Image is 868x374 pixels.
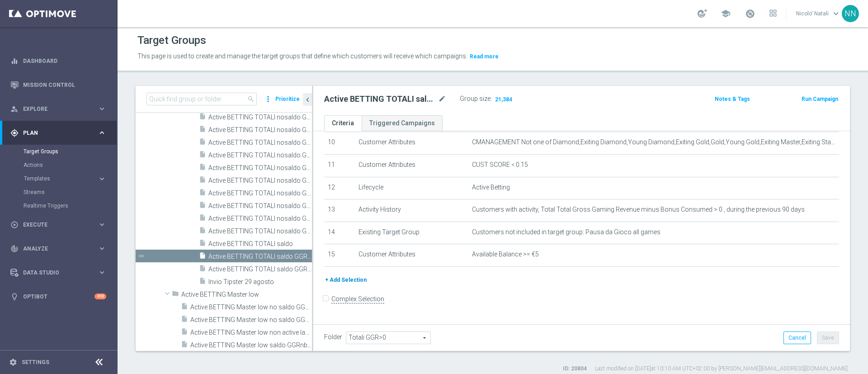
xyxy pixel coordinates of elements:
[324,132,355,155] td: 10
[324,115,362,131] a: Criteria
[274,93,301,105] button: Prioritize
[355,199,468,222] td: Activity History
[472,138,835,146] span: CMANAGEMENT Not one of Diamond,Exiting Diamond,Young Diamond,Exiting Gold,Gold,Young Gold,Exiting...
[208,189,312,197] span: Active BETTING TOTALI nosaldo GGRnb &gt; 0 L3M Media&lt;20
[23,284,94,308] a: Optibot
[472,161,528,169] span: CUST SCORE < 0.15
[23,73,106,97] a: Mission Control
[208,227,312,235] span: Active BETTING TOTALI nosaldo GGRnb &gt;200 L3M Media&lt;20
[181,328,188,338] i: insert_drive_file
[438,94,446,104] i: mode_edit
[208,215,312,223] span: Active BETTING TOTALI nosaldo GGRnb &gt;0
[24,176,89,181] span: Templates
[24,199,117,213] div: Realtime Triggers
[355,177,468,199] td: Lifecycle
[24,145,117,158] div: Target Groups
[595,365,848,373] label: Last modified on [DATE] at 10:10 AM UTC+02:00 by [PERSON_NAME][EMAIL_ADDRESS][DOMAIN_NAME]
[94,294,106,299] div: +10
[831,9,841,19] span: keyboard_arrow_down
[355,132,468,155] td: Customer Attributes
[10,293,19,301] i: lightbulb
[208,202,312,210] span: Active BETTING TOTALI nosaldo GGRnb &gt; 200 L3M Media&gt;=20
[10,245,98,253] div: Analyze
[472,251,539,258] span: Available Balance >= €5
[23,130,98,136] span: Plan
[208,126,312,134] span: Active BETTING TOTALI nosaldo GGR &gt; 70 L3M
[190,303,312,311] span: Active BETTING Master low no saldo GGRnb&gt;0
[199,214,206,224] i: insert_drive_file
[190,329,312,336] span: Active BETTING Master low non active last week GGRnb&gt;0
[199,265,206,275] i: insert_drive_file
[10,105,98,113] div: Explore
[172,290,179,300] i: folder
[208,265,312,273] span: Active BETTING TOTALI saldo GGR &gt; 0 L3M TOP
[303,95,312,104] i: chevron_left
[460,95,491,103] label: Group size
[491,95,492,103] label: :
[355,222,468,244] td: Existing Target Group
[98,220,106,229] i: keyboard_arrow_right
[10,81,107,89] div: Mission Control
[303,93,312,106] button: chevron_left
[355,244,468,267] td: Customer Attributes
[22,360,49,365] a: Settings
[10,129,19,137] i: gps_fixed
[10,49,106,73] div: Dashboard
[24,189,94,196] a: Streams
[324,333,342,341] label: Folder
[324,177,355,199] td: 12
[199,252,206,262] i: insert_drive_file
[10,57,107,65] div: equalizer Dashboard
[24,148,94,155] a: Target Groups
[208,253,312,260] span: Active BETTING TOTALI saldo GGR &gt; 0 L3M
[137,52,467,60] span: This page is used to create and manage the target groups that define which customers will receive...
[472,206,805,213] span: Customers with activity, Total Total Gross Gaming Revenue minus Bonus Consumed > 0 , during the p...
[783,331,811,344] button: Cancel
[24,175,107,182] button: Templates keyboard_arrow_right
[10,293,107,300] div: lightbulb Optibot +10
[10,221,107,228] button: play_circle_outline Execute keyboard_arrow_right
[10,221,98,229] div: Execute
[324,244,355,267] td: 15
[10,269,98,277] div: Data Studio
[98,128,106,137] i: keyboard_arrow_right
[199,227,206,237] i: insert_drive_file
[23,270,98,275] span: Data Studio
[208,151,312,159] span: Active BETTING TOTALI nosaldo GGR &gt;=100 L3M Media&gt;=20
[24,161,94,169] a: Actions
[324,199,355,222] td: 13
[714,94,751,104] button: Notes & Tags
[23,106,98,112] span: Explore
[181,291,312,298] span: Active BETTING Master low
[563,365,587,373] label: ID: 20804
[10,269,107,276] div: Data Studio keyboard_arrow_right
[199,138,206,148] i: insert_drive_file
[842,5,859,22] div: NN
[10,245,19,253] i: track_changes
[199,201,206,212] i: insert_drive_file
[494,96,513,104] span: 21,384
[24,202,94,209] a: Realtime Triggers
[10,129,107,137] button: gps_fixed Plan keyboard_arrow_right
[721,9,731,19] span: school
[208,240,312,248] span: Active BETTING TOTALI saldo
[247,95,255,103] span: search
[98,175,106,183] i: keyboard_arrow_right
[208,177,312,185] span: Active BETTING TOTALI nosaldo GGRnb &gt; 0 L3M Media&gt;=20
[98,268,106,277] i: keyboard_arrow_right
[469,52,500,62] button: Read more
[324,275,368,285] button: + Add Selection
[10,105,107,113] button: person_search Explore keyboard_arrow_right
[190,341,312,349] span: Active BETTING Master low saldo GGRnb&gt;0
[10,245,107,252] button: track_changes Analyze keyboard_arrow_right
[199,151,206,161] i: insert_drive_file
[98,244,106,253] i: keyboard_arrow_right
[23,222,98,227] span: Execute
[146,93,257,105] input: Quick find group or folder
[10,73,106,97] div: Mission Control
[331,295,384,303] label: Complex Selection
